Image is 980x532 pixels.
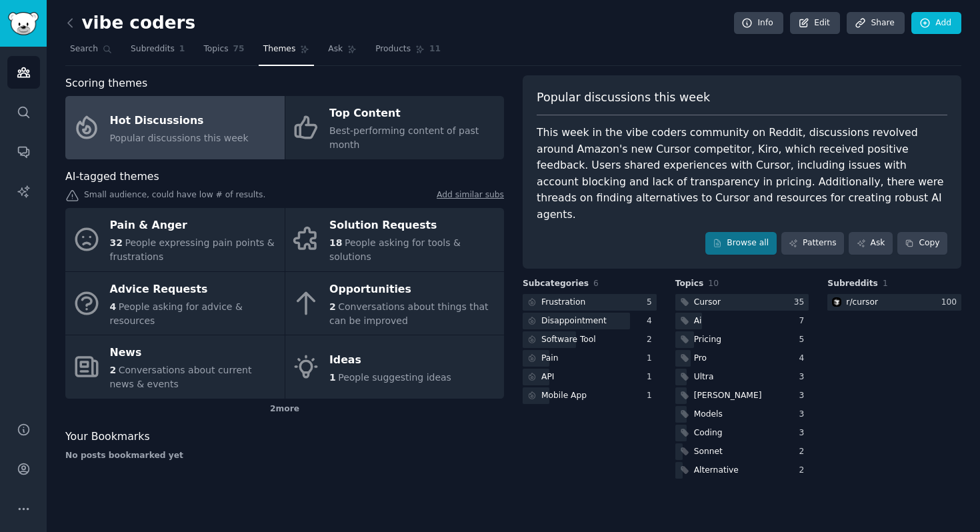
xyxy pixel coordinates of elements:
[65,75,147,92] span: Scoring themes
[799,427,809,439] div: 3
[541,334,596,346] div: Software Tool
[647,371,657,383] div: 1
[259,39,315,66] a: Themes
[647,390,657,402] div: 1
[110,215,278,237] div: Pain & Anger
[694,371,714,383] div: Ultra
[694,409,723,421] div: Models
[110,343,278,364] div: News
[708,279,719,288] span: 10
[799,465,809,477] div: 2
[65,399,504,420] div: 2 more
[647,297,657,309] div: 5
[131,43,175,55] span: Subreddits
[110,237,275,262] span: People expressing pain points & frustrations
[329,349,451,371] div: Ideas
[675,462,809,479] a: Alternative2
[675,313,809,329] a: Ai7
[675,350,809,367] a: Pro4
[523,369,657,385] a: API1
[675,294,809,311] a: Cursor35
[799,353,809,365] div: 4
[8,12,39,35] img: GummySearch logo
[593,279,599,288] span: 6
[233,43,245,55] span: 75
[647,315,657,327] div: 4
[263,43,296,55] span: Themes
[883,279,888,288] span: 1
[285,208,505,271] a: Solution Requests18People asking for tools & solutions
[827,278,878,290] span: Subreddits
[328,43,343,55] span: Ask
[285,272,505,335] a: Opportunities2Conversations about things that can be improved
[110,133,249,143] span: Popular discussions this week
[541,315,607,327] div: Disappointment
[846,297,878,309] div: r/ cursor
[675,425,809,441] a: Coding3
[70,43,98,55] span: Search
[675,406,809,423] a: Models3
[675,387,809,404] a: [PERSON_NAME]3
[110,365,252,389] span: Conversations about current news & events
[537,89,710,106] span: Popular discussions this week
[541,371,554,383] div: API
[647,353,657,365] div: 1
[285,335,505,399] a: Ideas1People suggesting ideas
[329,237,461,262] span: People asking for tools & solutions
[694,446,723,458] div: Sonnet
[675,369,809,385] a: Ultra3
[799,334,809,346] div: 5
[429,43,441,55] span: 11
[537,125,947,223] div: This week in the vibe coders community on Reddit, discussions revolved around Amazon's new Cursor...
[329,215,497,237] div: Solution Requests
[65,450,504,462] div: No posts bookmarked yet
[338,372,451,383] span: People suggesting ideas
[285,96,505,159] a: Top ContentBest-performing content of past month
[799,446,809,458] div: 2
[523,350,657,367] a: Pain1
[799,371,809,383] div: 3
[523,387,657,404] a: Mobile App1
[329,301,336,312] span: 2
[329,279,497,300] div: Opportunities
[65,429,150,445] span: Your Bookmarks
[65,335,285,399] a: News2Conversations about current news & events
[110,279,278,300] div: Advice Requests
[179,43,185,55] span: 1
[799,315,809,327] div: 7
[65,169,159,185] span: AI-tagged themes
[675,278,704,290] span: Topics
[329,125,479,150] span: Best-performing content of past month
[437,189,504,203] a: Add similar subs
[65,272,285,335] a: Advice Requests4People asking for advice & resources
[694,390,762,402] div: [PERSON_NAME]
[705,232,777,255] a: Browse all
[329,103,497,125] div: Top Content
[65,13,195,34] h2: vibe coders
[329,372,336,383] span: 1
[110,301,243,326] span: People asking for advice & resources
[790,12,840,35] a: Edit
[65,96,285,159] a: Hot DiscussionsPopular discussions this week
[832,297,841,307] img: cursor
[694,427,723,439] div: Coding
[541,353,559,365] div: Pain
[647,334,657,346] div: 2
[199,39,249,66] a: Topics75
[675,331,809,348] a: Pricing5
[65,208,285,271] a: Pain & Anger32People expressing pain points & frustrations
[523,278,589,290] span: Subcategories
[65,189,504,203] div: Small audience, could have low # of results.
[799,409,809,421] div: 3
[694,334,721,346] div: Pricing
[329,237,342,248] span: 18
[126,39,189,66] a: Subreddits1
[110,301,117,312] span: 4
[541,390,587,402] div: Mobile App
[734,12,783,35] a: Info
[694,297,721,309] div: Cursor
[371,39,445,66] a: Products11
[694,353,707,365] div: Pro
[781,232,844,255] a: Patterns
[911,12,961,35] a: Add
